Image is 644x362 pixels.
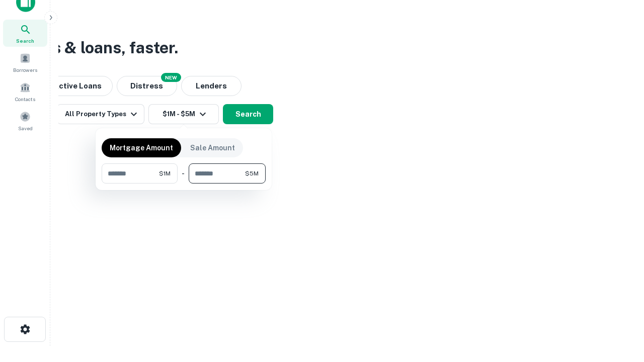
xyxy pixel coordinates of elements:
[182,163,185,184] div: -
[110,142,173,153] p: Mortgage Amount
[159,169,171,178] span: $1M
[190,142,235,153] p: Sale Amount
[594,282,644,330] iframe: Chat Widget
[245,169,259,178] span: $5M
